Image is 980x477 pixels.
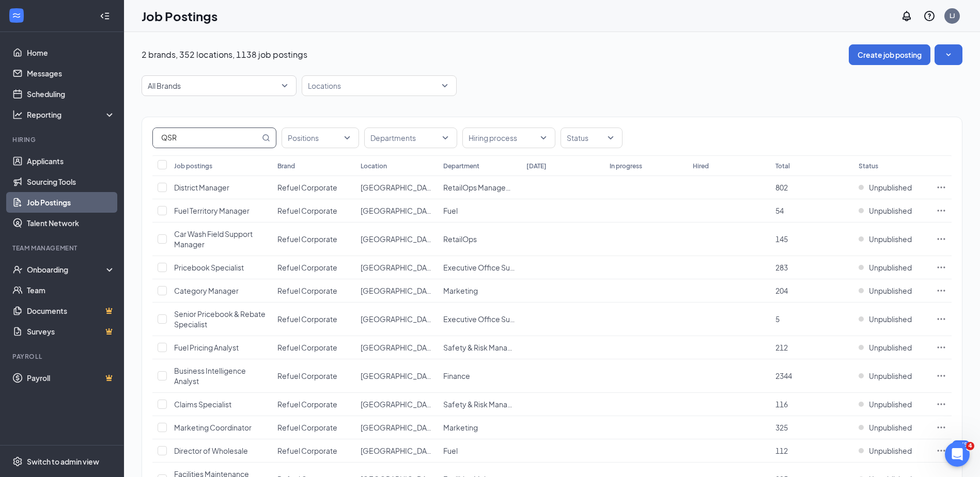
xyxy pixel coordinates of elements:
span: Marketing [443,423,478,432]
td: RetailOps Management [438,176,521,199]
span: Fuel [443,206,458,215]
span: Marketing [443,286,478,295]
td: Charleston [355,303,439,336]
span: 2344 [775,371,792,380]
td: Charleston [355,222,439,256]
span: Marketing Coordinator [174,423,252,432]
td: Charleston [355,393,439,416]
span: 5 [775,314,780,324]
th: [DATE] [521,155,604,176]
div: LJ [950,11,955,20]
span: Refuel Corporate [277,423,337,432]
td: Finance [438,359,521,393]
span: Finance [443,371,470,380]
span: RetailOps [443,234,477,244]
span: Executive Office Support [443,263,529,272]
span: [GEOGRAPHIC_DATA] [361,423,436,432]
td: Executive Office Support [438,303,521,336]
svg: QuestionInfo [923,10,936,22]
span: 54 [775,206,784,215]
svg: Ellipses [936,342,946,353]
a: Scheduling [27,84,115,104]
span: [GEOGRAPHIC_DATA] [361,183,436,192]
span: 212 [775,343,788,352]
div: Department [443,162,479,170]
div: Job postings [174,162,212,170]
button: Create job posting [849,44,930,65]
button: SmallChevronDown [935,44,962,65]
div: Switch to admin view [27,456,99,467]
div: Onboarding [27,264,106,275]
div: Brand [277,162,295,170]
span: Unpublished [869,399,912,409]
td: Charleston [355,416,439,439]
td: Fuel [438,439,521,463]
svg: Ellipses [936,446,946,456]
span: District Manager [174,183,229,192]
th: Hired [688,155,771,176]
span: Refuel Corporate [277,446,337,455]
span: [GEOGRAPHIC_DATA] [361,400,436,409]
td: Refuel Corporate [272,199,355,222]
td: Refuel Corporate [272,303,355,336]
svg: Collapse [100,11,110,21]
span: Refuel Corporate [277,286,337,295]
span: Refuel Corporate [277,234,337,244]
span: Senior Pricebook & Rebate Specialist [174,309,266,329]
td: Refuel Corporate [272,256,355,279]
svg: Ellipses [936,262,946,273]
span: Unpublished [869,182,912,193]
td: Charleston [355,256,439,279]
a: Sourcing Tools [27,171,115,192]
td: Executive Office Support [438,256,521,279]
td: Marketing [438,279,521,303]
span: 4 [966,442,974,450]
div: Payroll [12,352,113,361]
input: Search job postings [153,128,260,148]
span: Refuel Corporate [277,263,337,272]
span: Pricebook Specialist [174,263,244,272]
a: Job Postings [27,192,115,213]
span: Safety & Risk Management [443,400,535,409]
iframe: Intercom live chat [945,442,970,467]
span: Claims Specialist [174,400,231,409]
a: Messages [27,63,115,84]
svg: Analysis [12,109,23,120]
span: Refuel Corporate [277,314,337,324]
svg: MagnifyingGlass [262,134,270,142]
td: Charleston [355,279,439,303]
svg: Settings [12,456,23,467]
div: Location [361,162,387,170]
span: 325 [775,423,788,432]
span: Refuel Corporate [277,206,337,215]
td: Refuel Corporate [272,439,355,463]
span: [GEOGRAPHIC_DATA] [361,446,436,455]
div: 2245 [952,440,970,449]
td: Refuel Corporate [272,336,355,359]
a: SurveysCrown [27,321,115,342]
span: Refuel Corporate [277,183,337,192]
span: Fuel [443,446,458,455]
div: Reporting [27,109,116,120]
td: Charleston [355,359,439,393]
span: Fuel Pricing Analyst [174,343,239,352]
span: Unpublished [869,446,912,456]
span: [GEOGRAPHIC_DATA] [361,206,436,215]
div: Hiring [12,135,113,144]
svg: Notifications [900,10,913,22]
span: Executive Office Support [443,314,529,324]
span: 112 [775,446,788,455]
span: 802 [775,183,788,192]
a: PayrollCrown [27,368,115,388]
span: [GEOGRAPHIC_DATA] [361,263,436,272]
svg: Ellipses [936,422,946,433]
a: Talent Network [27,213,115,233]
span: RetailOps Management [443,183,524,192]
svg: Ellipses [936,234,946,244]
td: Refuel Corporate [272,359,355,393]
td: Refuel Corporate [272,176,355,199]
td: Charleston [355,336,439,359]
span: 116 [775,400,788,409]
td: Refuel Corporate [272,416,355,439]
span: [GEOGRAPHIC_DATA] [361,314,436,324]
